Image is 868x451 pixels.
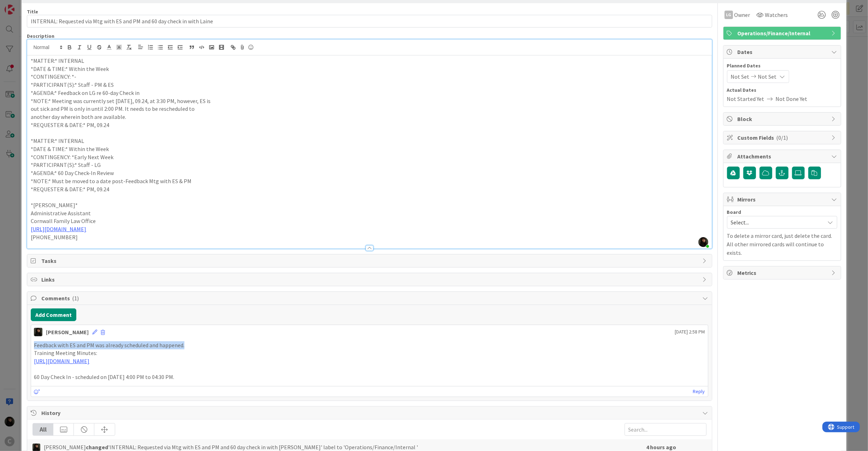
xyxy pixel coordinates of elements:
p: *MATTER:* INTERNAL [31,57,708,65]
p: Administrative Assistant [31,209,708,217]
span: Support [15,1,32,10]
span: Not Set [758,72,777,81]
p: Feedback with ES and PM was already scheduled and happened. [34,341,705,349]
p: *AGENDA:* Feedback on LG re 60-day Check in [31,89,708,97]
span: Block [738,115,828,123]
p: Cornwall Family Law Office [31,217,708,225]
div: All [33,423,53,435]
a: [URL][DOMAIN_NAME] [31,225,86,233]
span: Owner [734,11,750,19]
span: Custom Fields [738,133,828,142]
span: Watchers [765,11,788,19]
span: Mirrors [738,195,828,204]
p: *REQUESTER & DATE:* PM, 09.24 [31,121,708,129]
a: [URL][DOMAIN_NAME] [34,357,89,365]
span: Not Set [731,72,750,81]
span: Not Started Yet [727,95,764,103]
div: [PERSON_NAME] [46,328,89,336]
span: Select... [731,217,821,227]
span: Links [41,275,699,284]
div: LG [725,11,733,19]
p: out sick and PM is only in until 2:00 PM. It needs to be rescheduled to [31,105,708,113]
span: Operations/Finance/Internal [738,29,828,37]
span: Not Done Yet [776,95,808,103]
p: *CONTINGENCY: *- [31,73,708,81]
input: Search... [625,423,707,436]
span: History [41,409,699,417]
p: [PHONE_NUMBER] [31,233,708,241]
span: Dates [738,48,828,56]
p: *PARTICIPANT(S):* Staff - LG [31,161,708,169]
p: *MATTER:* INTERNAL [31,137,708,145]
span: Planned Dates [727,62,837,70]
p: *REQUESTER & DATE:* PM, 09.24 [31,185,708,193]
img: ES [34,328,42,336]
span: Board [727,210,742,215]
span: Comments [41,294,699,302]
img: xZDIgFEXJ2bLOewZ7ObDEULuHMaA3y1N.PNG [698,237,708,247]
p: To delete a mirror card, just delete the card. All other mirrored cards will continue to exists. [727,231,837,257]
span: ( 1 ) [72,295,79,302]
p: *AGENDA:* 60 Day Check-In Review [31,169,708,177]
p: *DATE & TIME:* Within the Week [31,145,708,153]
button: Add Comment [31,308,76,321]
label: Title [27,8,38,15]
p: *DATE & TIME:* Within the Week [31,65,708,73]
span: Attachments [738,152,828,161]
span: Metrics [738,269,828,277]
span: Actual Dates [727,86,837,94]
p: *NOTE:* Must be moved to a date post-Feedback Mtg with ES & PM [31,177,708,185]
p: *CONTINGENCY: *Early Next Week [31,153,708,161]
span: Description [27,33,54,39]
p: another day wherein both are available. [31,113,708,121]
span: Tasks [41,257,699,265]
p: 60 Day Check In - scheduled on [DATE] 4:00 PM to 04:30 PM. [34,373,705,381]
p: *PARTICIPANT(S):* Staff - PM & ES [31,81,708,89]
input: type card name here... [27,15,712,28]
b: 4 hours ago [646,444,677,451]
span: [DATE] 2:58 PM [675,328,705,336]
a: Reply [693,387,705,396]
b: changed [86,444,108,451]
p: *NOTE:* Meeting was currently set [DATE], 09.24, at 3:30 PM, however, ES is [31,97,708,105]
p: Training Meeting Minutes: [34,349,705,357]
span: ( 0/1 ) [777,134,788,141]
p: *[PERSON_NAME]* [31,201,708,209]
